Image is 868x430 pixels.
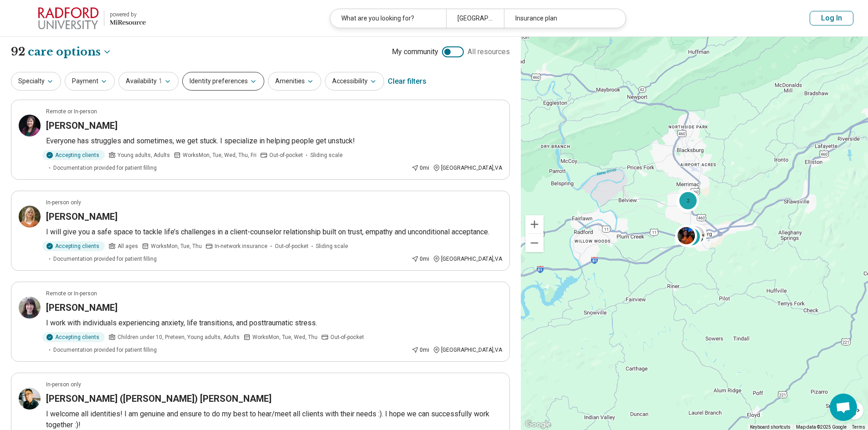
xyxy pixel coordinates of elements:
[268,72,321,91] button: Amenities
[65,72,115,91] button: Payment
[446,9,504,28] div: [GEOGRAPHIC_DATA], [GEOGRAPHIC_DATA]
[118,242,138,250] span: All ages
[28,44,112,60] button: Care options
[46,198,81,207] p: In-person only
[118,151,170,159] span: Young adults, Adults
[11,44,112,60] h1: 92
[46,301,118,314] h3: [PERSON_NAME]
[118,72,179,91] button: Availability1
[28,44,101,60] span: care options
[852,425,865,430] a: Terms (opens in new tab)
[433,346,502,354] div: [GEOGRAPHIC_DATA] , VA
[53,164,157,172] span: Documentation provided for patient filling
[275,242,308,250] span: Out-of-pocket
[392,46,438,57] span: My community
[810,11,853,25] button: Log In
[46,107,97,116] p: Remote or In-person
[46,289,97,298] p: Remote or In-person
[11,72,61,91] button: Specialty
[677,189,699,211] div: 2
[42,241,105,251] div: Accepting clients
[504,9,620,28] div: Insurance plan
[46,392,272,405] h3: [PERSON_NAME] ([PERSON_NAME]) [PERSON_NAME]
[388,71,426,92] div: Clear filters
[46,380,81,389] p: In-person only
[53,346,157,354] span: Documentation provided for patient filling
[269,151,303,159] span: Out-of-pocket
[433,164,502,172] div: [GEOGRAPHIC_DATA] , VA
[183,151,257,159] span: Works Mon, Tue, Wed, Thu, Fri
[525,234,544,252] button: Zoom out
[46,210,118,223] h3: [PERSON_NAME]
[46,136,502,147] p: Everyone has struggles and sometimes, we get stuck. I specialize in helping people get unstuck!
[159,76,162,86] span: 1
[411,255,429,263] div: 0 mi
[215,242,267,250] span: In-network insurance
[325,72,384,91] button: Accessibility
[15,7,146,29] a: Radford University powered by
[316,242,348,250] span: Sliding scale
[433,255,502,263] div: [GEOGRAPHIC_DATA] , VA
[310,151,343,159] span: Sliding scale
[42,332,105,342] div: Accepting clients
[830,394,857,421] div: Open chat
[46,119,118,132] h3: [PERSON_NAME]
[38,7,98,29] img: Radford University
[151,242,202,250] span: Works Mon, Tue, Thu
[467,46,510,57] span: All resources
[411,164,429,172] div: 0 mi
[46,227,502,238] p: I will give you a safe space to tackle life’s challenges in a client-counselor relationship built...
[118,333,240,341] span: Children under 10, Preteen, Young adults, Adults
[330,9,446,28] div: What are you looking for?
[411,346,429,354] div: 0 mi
[53,255,157,263] span: Documentation provided for patient filling
[252,333,318,341] span: Works Mon, Tue, Wed, Thu
[46,318,502,329] p: I work with individuals experiencing anxiety, life transitions, and posttraumatic stress.
[42,150,105,160] div: Accepting clients
[110,10,146,19] div: powered by
[182,72,264,91] button: Identity preferences
[525,215,544,233] button: Zoom in
[796,425,847,430] span: Map data ©2025 Google
[330,333,364,341] span: Out-of-pocket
